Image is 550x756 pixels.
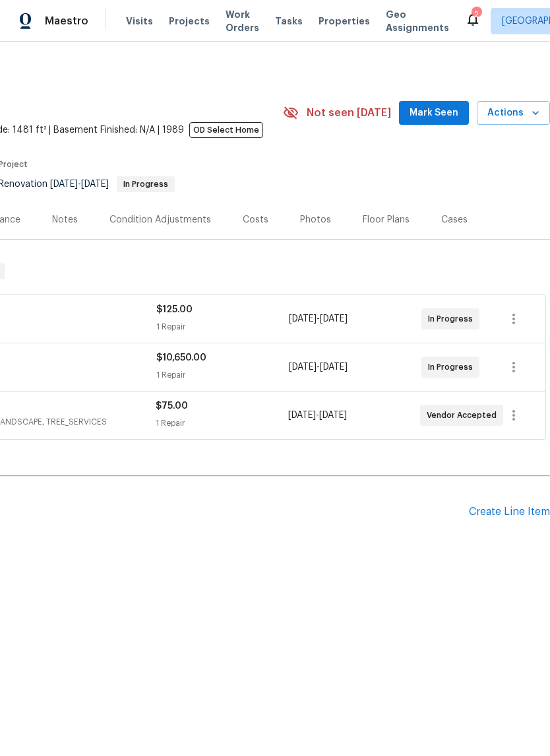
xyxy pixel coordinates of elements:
[469,506,550,518] div: Create Line Item
[289,312,348,326] span: -
[156,353,206,362] span: $10,650.00
[118,180,173,188] span: In Progress
[156,417,288,430] div: 1 Repair
[288,409,347,422] span: -
[300,213,331,226] div: Photos
[363,213,410,226] div: Floor Plans
[50,180,78,189] span: [DATE]
[226,8,259,34] span: Work Orders
[243,213,268,226] div: Costs
[156,401,188,411] span: $75.00
[320,362,348,372] span: [DATE]
[52,213,78,226] div: Notes
[320,314,348,324] span: [DATE]
[275,17,303,26] span: Tasks
[428,312,478,326] span: In Progress
[319,15,370,28] span: Properties
[289,362,317,372] span: [DATE]
[156,305,193,314] span: $125.00
[126,15,153,28] span: Visits
[156,320,289,333] div: 1 Repair
[109,213,211,226] div: Condition Adjustments
[477,101,550,125] button: Actions
[386,8,449,34] span: Geo Assignments
[45,15,88,28] span: Maestro
[441,213,468,226] div: Cases
[410,105,458,121] span: Mark Seen
[472,8,481,21] div: 2
[288,411,316,420] span: [DATE]
[487,105,539,121] span: Actions
[289,361,348,374] span: -
[289,314,317,324] span: [DATE]
[427,409,502,422] span: Vendor Accepted
[156,368,289,382] div: 1 Repair
[428,361,478,374] span: In Progress
[50,180,109,189] span: -
[307,106,391,120] span: Not seen [DATE]
[169,15,210,28] span: Projects
[319,411,347,420] span: [DATE]
[399,101,469,125] button: Mark Seen
[189,122,263,138] span: OD Select Home
[81,180,109,189] span: [DATE]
